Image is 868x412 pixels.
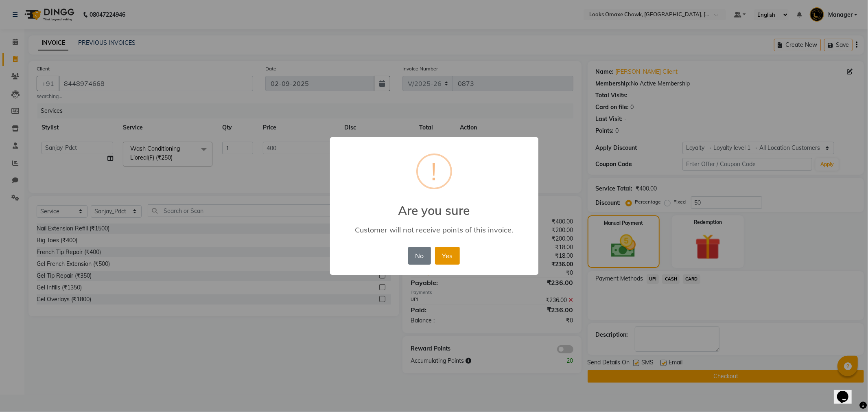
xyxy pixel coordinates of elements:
button: No [408,247,431,265]
iframe: chat widget [834,379,860,404]
div: ! [431,155,437,188]
div: Customer will not receive points of this invoice. [341,225,526,234]
h2: Are you sure [330,193,538,218]
button: Yes [435,247,460,265]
